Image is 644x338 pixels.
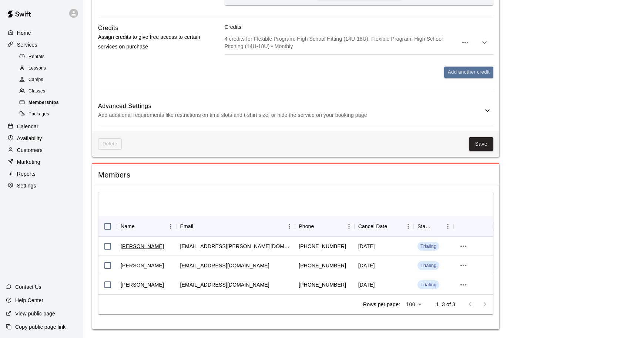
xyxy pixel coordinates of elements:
[432,221,442,231] button: Sort
[417,281,439,288] span: Trialing
[417,262,439,269] span: Trialing
[17,158,40,166] p: Marketing
[436,301,455,308] p: 1–3 of 3
[121,243,164,250] a: [PERSON_NAME]
[17,170,36,178] p: Reports
[180,216,193,237] div: Email
[180,281,269,288] div: kflynn2002@gmail.com
[18,52,80,62] div: Rentals
[18,75,80,85] div: Camps
[442,221,453,232] button: Menu
[284,221,295,232] button: Menu
[176,216,295,237] div: Email
[299,243,346,250] div: +15073588602
[469,137,493,151] button: Save
[6,133,77,144] a: Availability
[28,111,49,118] span: Packages
[193,221,204,231] button: Sort
[6,27,77,38] a: Home
[121,262,164,269] a: [PERSON_NAME]
[363,301,400,308] p: Rows per page:
[180,243,291,250] div: micah.heckman@gmail.com
[225,23,493,31] p: Credits
[18,109,83,120] a: Packages
[6,121,77,132] a: Calendar
[180,262,269,269] div: mcperry1@gmail.com
[17,182,36,189] p: Settings
[358,216,388,237] div: Cancel Date
[343,221,355,232] button: Menu
[18,51,83,62] a: Rentals
[98,101,483,111] h6: Advanced Settings
[6,39,77,50] a: Services
[358,281,375,288] div: March 15 2026
[457,259,470,272] button: more actions
[28,76,43,84] span: Camps
[17,41,37,48] p: Services
[6,156,77,168] a: Marketing
[6,168,77,179] a: Reports
[98,111,483,120] p: Add additional requirements like restrictions on time slots and t-shirt size, or hide the service...
[417,216,432,237] div: Status
[98,23,118,33] h6: Credits
[18,63,80,74] div: Lessons
[17,29,31,37] p: Home
[457,278,470,291] button: more actions
[15,310,55,317] p: View public page
[299,262,346,269] div: +14122166091
[299,281,346,288] div: +16123279024
[225,31,493,54] div: 4 credits for Flexible Program: High School Hitting (14U-18U), Flexible Program: High School Pitc...
[98,96,493,125] div: Advanced SettingsAdd additional requirements like restrictions on time slots and t-shirt size, or...
[18,98,80,108] div: Memberships
[18,109,80,119] div: Packages
[314,221,324,231] button: Sort
[17,123,38,130] p: Calendar
[28,53,45,61] span: Rentals
[358,262,375,269] div: March 15 2026
[457,240,470,253] button: more actions
[15,283,41,291] p: Contact Us
[15,323,66,331] p: Copy public page link
[6,180,77,191] a: Settings
[28,88,45,95] span: Classes
[121,216,135,237] div: Name
[135,221,145,231] button: Sort
[15,297,43,304] p: Help Center
[225,35,458,50] p: 4 credits for Flexible Program: High School Hitting (14U-18U), Flexible Program: High School Pitc...
[387,221,398,231] button: Sort
[28,99,59,107] span: Memberships
[403,299,424,310] div: 100
[299,216,314,237] div: Phone
[355,216,414,237] div: Cancel Date
[17,146,43,154] p: Customers
[98,33,201,51] p: Assign credits to give free access to certain services on purchase
[18,74,83,86] a: Camps
[18,86,80,97] div: Classes
[121,281,164,288] a: [PERSON_NAME]
[17,135,42,142] p: Availability
[444,67,493,78] button: Add another credit
[6,145,77,156] a: Customers
[18,62,83,74] a: Lessons
[358,243,375,250] div: March 15 2026
[98,138,122,150] span: This membership cannot be deleted since it still has members
[117,216,176,237] div: Name
[98,170,493,180] span: Members
[18,97,83,109] a: Memberships
[28,65,46,72] span: Lessons
[414,216,453,237] div: Status
[403,221,414,232] button: Menu
[18,86,83,97] a: Classes
[165,221,176,232] button: Menu
[295,216,354,237] div: Phone
[417,243,439,250] span: Trialing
